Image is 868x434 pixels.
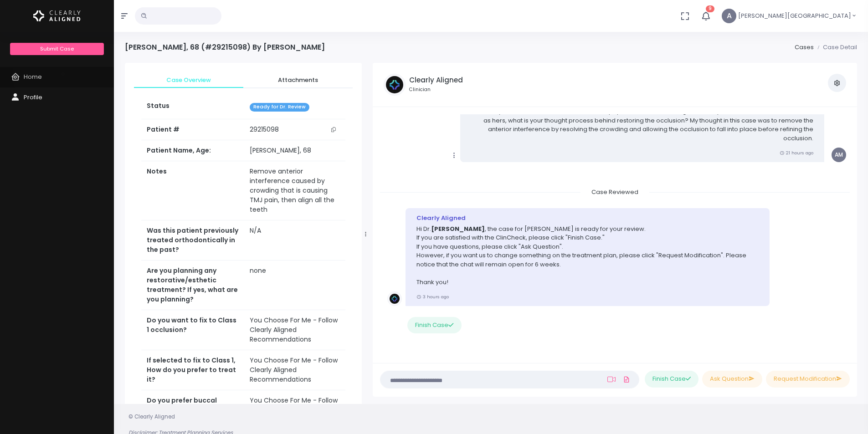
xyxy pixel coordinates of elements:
[244,260,345,310] td: none
[33,6,81,26] img: Logo Horizontal
[722,9,736,23] span: A
[24,93,42,102] span: Profile
[125,43,325,51] h4: [PERSON_NAME], 68 (#29215098) By [PERSON_NAME]
[645,371,699,388] button: Finish Case
[738,11,851,20] span: [PERSON_NAME][GEOGRAPHIC_DATA]
[832,148,846,162] span: AM
[141,96,244,119] th: Status
[416,214,759,223] div: Clearly Aligned
[244,350,345,390] td: You Choose For Me - Follow Clearly Aligned Recommendations
[409,86,463,93] small: Clinician
[24,72,42,81] span: Home
[431,225,485,233] b: [PERSON_NAME]
[141,76,236,85] span: Case Overview
[244,119,345,140] td: 29215098
[244,310,345,350] td: You Choose For Me - Follow Clearly Aligned Recommendations
[244,140,345,161] td: [PERSON_NAME], 68
[380,114,850,353] div: scrollable content
[141,310,244,350] th: Do you want to fix to Class 1 occlusion?
[244,220,345,260] td: N/A
[10,43,103,55] a: Submit Case
[141,220,244,260] th: Was this patient previously treated orthodontically in the past?
[141,161,244,220] th: Notes
[702,371,762,388] button: Ask Question
[250,103,309,112] span: Ready for Dr. Review
[244,161,345,220] td: Remove anterior interference caused by crowding that is causing TMJ pain, then align all the teeth
[621,371,632,388] a: Add Files
[125,63,362,407] div: scrollable content
[416,294,449,300] small: 3 hours ago
[407,317,461,334] button: Finish Case
[141,119,244,140] th: Patient #
[141,260,244,310] th: Are you planning any restorative/esthetic treatment? If yes, what are you planning?
[40,45,74,52] span: Submit Case
[416,225,759,287] p: Hi Dr. , the case for [PERSON_NAME] is ready for your review. If you are satisfied with the ClinC...
[141,140,244,161] th: Patient Name, Age:
[814,43,857,52] li: Case Detail
[409,76,463,84] h5: Clearly Aligned
[706,5,714,12] span: 9
[780,150,813,156] small: 21 hours ago
[795,43,814,51] a: Cases
[766,371,850,388] button: Request Modification
[580,185,649,199] span: Case Reviewed
[606,376,617,383] a: Add Loom Video
[251,76,345,85] span: Attachments
[141,350,244,390] th: If selected to fix to Class 1, How do you prefer to treat it?
[471,107,813,143] p: Thank you for the detailed review. A follow up question I had is that in general for patients wit...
